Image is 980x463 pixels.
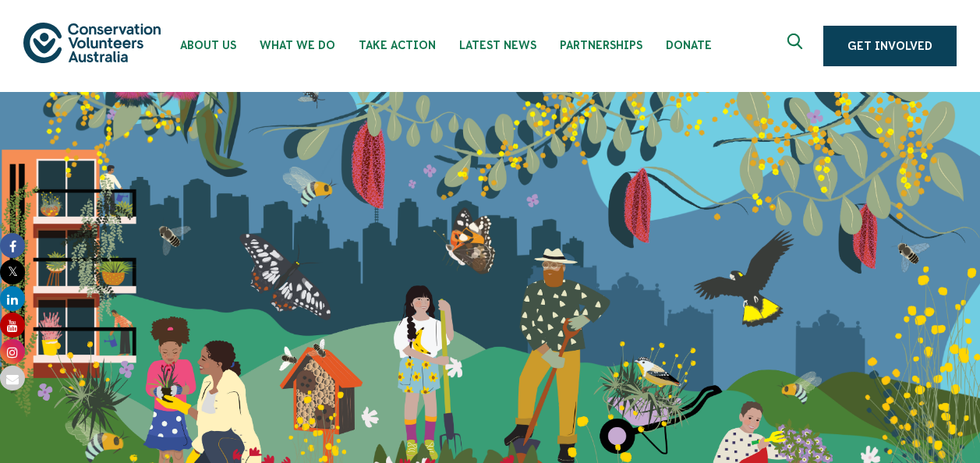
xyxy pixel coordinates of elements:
[666,39,712,51] span: Donate
[560,39,642,51] span: Partnerships
[787,34,807,58] span: Expand search box
[23,23,161,62] img: logo.svg
[359,39,436,51] span: Take Action
[180,39,236,51] span: About Us
[823,26,957,66] a: Get Involved
[778,27,815,65] button: Expand search box Close search box
[459,39,536,51] span: Latest News
[260,39,335,51] span: What We Do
